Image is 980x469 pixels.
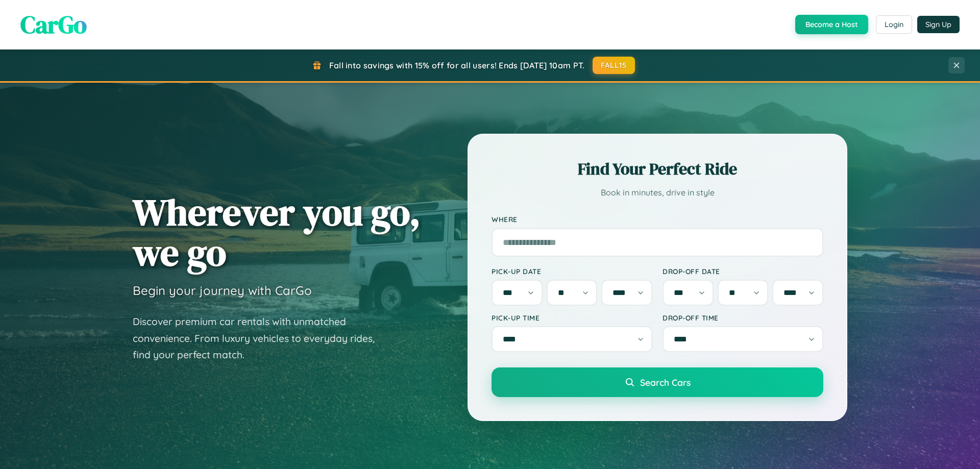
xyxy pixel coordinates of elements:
h3: Begin your journey with CarGo [133,283,312,298]
label: Pick-up Time [492,313,652,322]
label: Pick-up Date [492,267,652,276]
h1: Wherever you go, we go [133,192,421,273]
h2: Find Your Perfect Ride [492,158,823,180]
label: Where [492,215,823,224]
span: CarGo [20,8,87,41]
button: FALL15 [593,57,635,74]
label: Drop-off Time [663,313,823,322]
p: Book in minutes, drive in style [492,185,823,200]
button: Search Cars [492,367,823,397]
button: Become a Host [795,15,868,34]
button: Login [876,15,912,34]
p: Discover premium car rentals with unmatched convenience. From luxury vehicles to everyday rides, ... [133,313,388,363]
button: Sign Up [917,16,960,33]
span: Search Cars [640,377,691,388]
label: Drop-off Date [663,267,823,276]
span: Fall into savings with 15% off for all users! Ends [DATE] 10am PT. [329,60,585,70]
